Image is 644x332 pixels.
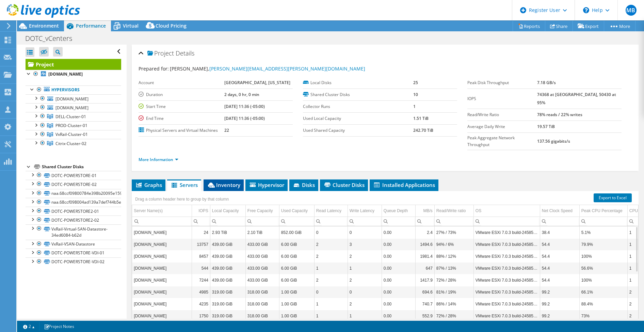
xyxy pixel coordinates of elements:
td: Server Name(s) Column [132,205,192,217]
td: Column Read/Write ratio, Value 94% / 6% [434,238,473,250]
td: Column Peak CPU Percentage, Value 56.6% [579,262,627,274]
td: Column Write Latency, Value 0 [348,286,382,298]
td: Column Net Clock Speed, Value 54.4 [540,262,579,274]
label: End Time [139,115,224,122]
label: Duration [139,91,224,98]
div: Free Capacity [247,207,273,215]
td: Column MB/s, Value 694.6 [415,286,434,298]
td: Column Queue Depth, Value 0.00 [382,250,415,262]
td: OS Column [473,205,540,217]
td: Column Free Capacity, Value 2.10 TiB [245,226,279,238]
span: Details [176,49,194,57]
td: Column Local Capacity, Value 439.00 GiB [210,262,245,274]
td: Column MB/s, Value 2.4 [415,226,434,238]
a: Share [545,21,573,31]
b: 19.57 TiB [537,124,555,129]
span: Citrix-Cluster-02 [55,141,86,146]
a: [DOMAIN_NAME] [26,94,121,103]
td: Column Used Capacity, Value 1.00 GiB [279,298,314,310]
a: More Information [139,157,178,162]
div: Server Name(s) [134,207,163,215]
td: Column Queue Depth, Value 0.00 [382,262,415,274]
td: Column Used Capacity, Value 1.00 GiB [279,310,314,322]
td: Column Peak CPU Percentage, Value 79.9% [579,238,627,250]
td: Column Read/Write ratio, Value 72% / 28% [434,274,473,286]
td: Column MB/s, Value 740.7 [415,298,434,310]
td: Column Used Capacity, Value 6.00 GiB [279,274,314,286]
b: 22 [224,127,229,133]
td: Column Used Capacity, Filter cell [279,217,314,226]
div: Write Latency [350,207,374,215]
td: Column Free Capacity, Value 318.00 GiB [245,286,279,298]
td: Column Write Latency, Value 2 [348,250,382,262]
a: DOTC-POWERSTORE2-02 [26,216,121,224]
b: [DATE] 11:36 (-05:00) [224,115,265,121]
td: Column IOPS, Value 24 [192,226,210,238]
td: Column Read Latency, Value 2 [314,238,348,250]
div: Queue Depth [384,207,408,215]
a: VxRail-VSAN-Datastore [26,240,121,249]
td: Column Queue Depth, Value 0.00 [382,274,415,286]
a: DOTC-POWERSTORE-VDI-02 [26,257,121,266]
td: Column IOPS, Value 544 [192,262,210,274]
b: [DATE] 11:36 (-05:00) [224,104,265,109]
label: Collector Runs [303,103,413,110]
td: Column Net Clock Speed, Value 38.4 [540,226,579,238]
a: VxRail-Virtual-SAN-Datastore-34ed6084-b62d [26,224,121,239]
td: Column Write Latency, Value 0 [348,226,382,238]
a: PROD-Cluster-01 [26,121,121,130]
td: Column MB/s, Filter cell [415,217,434,226]
td: Column Peak CPU Percentage, Value 88.4% [579,298,627,310]
div: MB/s [423,207,433,215]
td: Column Peak CPU Percentage, Value 73% [579,310,627,322]
a: Project Notes [39,322,79,331]
span: MB [626,5,637,16]
td: Free Capacity Column [245,205,279,217]
td: Column Net Clock Speed, Value 99.2 [540,298,579,310]
b: 1.51 TiB [413,115,429,121]
a: DOTC-POWERSTORE-02 [26,180,121,189]
td: Read Latency Column [314,205,348,217]
td: Column Queue Depth, Value 0.00 [382,226,415,238]
h1: DOTC_vCenters [22,35,83,42]
td: Column Write Latency, Value 1 [348,262,382,274]
td: Column Write Latency, Filter cell [348,217,382,226]
b: 10 [413,92,418,97]
svg: \n [583,7,589,13]
td: Column MB/s, Value 1981.4 [415,250,434,262]
a: [DOMAIN_NAME] [26,103,121,112]
td: Column Read/Write ratio, Value 86% / 14% [434,298,473,310]
td: Column IOPS, Value 4235 [192,298,210,310]
label: Prepared for: [139,65,169,72]
td: Column Server Name(s), Value dotcdellesx04.dotcomm.org [132,262,192,274]
td: Column OS, Value VMware ESXi 7.0.3 build-24585291 [473,298,540,310]
td: Column Read Latency, Value 1 [314,310,348,322]
td: Peak CPU Percentage Column [579,205,627,217]
span: [DOMAIN_NAME] [55,96,88,102]
td: Column MB/s, Value 1494.6 [415,238,434,250]
td: Column Local Capacity, Value 439.00 GiB [210,274,245,286]
span: Servers [171,181,198,188]
a: DOTC-POWERSTORE2-01 [26,207,121,216]
span: Project [147,50,174,57]
div: Local Capacity [212,207,239,215]
td: Column Read/Write ratio, Filter cell [434,217,473,226]
td: Column Used Capacity, Value 1.00 GiB [279,286,314,298]
td: Column Peak CPU Percentage, Value 100% [579,274,627,286]
span: Virtual [123,22,139,29]
td: Column Free Capacity, Filter cell [245,217,279,226]
td: Column Write Latency, Value 1 [348,310,382,322]
a: Export to Excel [594,193,632,202]
div: Shared Cluster Disks [42,163,121,171]
a: [DOMAIN_NAME] [26,70,121,79]
td: Read/Write ratio Column [434,205,473,217]
td: Column Used Capacity, Value 852.00 GiB [279,226,314,238]
td: Column MB/s, Value 647 [415,262,434,274]
td: Column Peak CPU Percentage, Value 5.1% [579,226,627,238]
td: Column Net Clock Speed, Value 54.4 [540,250,579,262]
span: Inventory [207,181,240,188]
label: Local Disks [303,79,413,86]
td: Column Queue Depth, Value 0.00 [382,286,415,298]
td: Column IOPS, Value 4985 [192,286,210,298]
td: Column OS, Value VMware ESXi 7.0.3 build-24585291 [473,274,540,286]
